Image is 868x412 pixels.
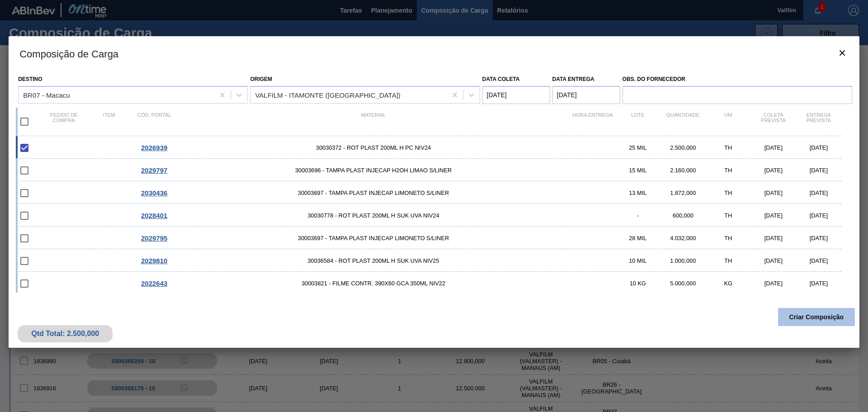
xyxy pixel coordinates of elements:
[132,257,177,265] div: Ir para o Pedido
[141,212,167,219] span: 2028401
[660,189,706,196] div: 1.872,000
[660,235,706,242] div: 4.032,000
[615,257,660,264] div: 10 MIL
[623,73,852,86] label: Obs. do Fornecedor
[552,76,594,82] label: Data entrega
[660,112,706,131] div: Quantidade
[132,166,177,174] div: Ir para o Pedido
[141,279,167,287] span: 2022643
[177,112,570,131] div: Material
[132,112,177,131] div: Cód. Portal
[615,212,660,219] div: -
[482,76,520,82] label: Data coleta
[751,235,796,242] div: [DATE]
[615,167,660,174] div: 15 MIL
[706,257,751,264] div: TH
[255,91,400,99] div: VALFILM - ITAMONTE ([GEOGRAPHIC_DATA])
[177,144,570,151] span: 30030372 - ROT PLAST 200ML H PC NIV24
[482,86,550,104] input: dd/mm/yyyy
[706,212,751,219] div: TH
[660,212,706,219] div: 600,000
[796,167,841,174] div: [DATE]
[796,257,841,264] div: [DATE]
[706,144,751,151] div: TH
[177,167,570,174] span: 30003696 - TAMPA PLAST INJECAP H2OH LIMAO S/LINER
[177,212,570,219] span: 30030778 - ROT PLAST 200ML H SUK UVA NIV24
[552,86,620,104] input: dd/mm/yyyy
[570,112,615,131] div: Hora Entrega
[177,189,570,196] span: 30003697 - TAMPA PLAST INJECAP LIMONETO S/LINER
[706,167,751,174] div: TH
[177,280,570,287] span: 30003821 - FILME CONTR. 390X60 GCA 350ML NIV22
[778,308,855,326] button: Criar Composição
[132,279,177,287] div: Ir para o Pedido
[141,234,167,242] span: 2029795
[132,144,177,152] div: Ir para o Pedido
[132,212,177,219] div: Ir para o Pedido
[9,36,859,71] h3: Composição de Carga
[141,144,167,152] span: 2026939
[615,144,660,151] div: 25 MIL
[706,235,751,242] div: TH
[796,189,841,196] div: [DATE]
[177,235,570,242] span: 30003697 - TAMPA PLAST INJECAP LIMONETO S/LINER
[751,112,796,131] div: Coleta Prevista
[141,189,167,197] span: 2030436
[615,112,660,131] div: Lote
[660,167,706,174] div: 2.160,000
[796,112,841,131] div: Entrega Prevista
[706,112,751,131] div: UM
[751,257,796,264] div: [DATE]
[751,212,796,219] div: [DATE]
[660,280,706,287] div: 5.000,000
[660,144,706,151] div: 2.500,000
[796,212,841,219] div: [DATE]
[141,257,167,265] span: 2029810
[751,280,796,287] div: [DATE]
[615,235,660,242] div: 28 MIL
[706,189,751,196] div: TH
[41,112,86,131] div: Pedido de compra
[751,167,796,174] div: [DATE]
[250,76,272,82] label: Origem
[23,91,70,99] div: BR07 - Macacu
[615,189,660,196] div: 13 MIL
[177,257,570,264] span: 30036584 - ROT PLAST 200ML H SUK UVA NIV25
[132,189,177,197] div: Ir para o Pedido
[86,112,132,131] div: Item
[751,189,796,196] div: [DATE]
[141,166,167,174] span: 2029797
[751,144,796,151] div: [DATE]
[796,235,841,242] div: [DATE]
[706,280,751,287] div: KG
[796,144,841,151] div: [DATE]
[18,76,42,82] label: Destino
[615,280,660,287] div: 10 KG
[796,280,841,287] div: [DATE]
[24,330,106,338] div: Qtd Total: 2.500,000
[132,234,177,242] div: Ir para o Pedido
[660,257,706,264] div: 1.000,000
